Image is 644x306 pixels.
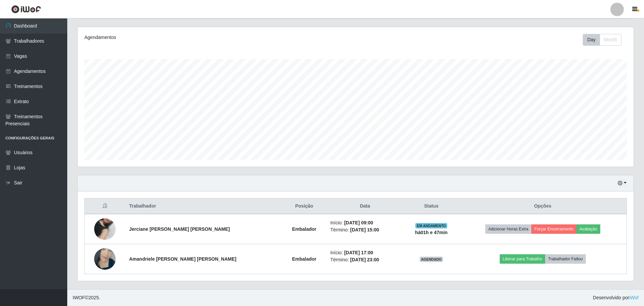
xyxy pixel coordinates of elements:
th: Status [404,199,459,214]
strong: há 01 h e 47 min [415,230,448,235]
li: Término: [330,256,400,263]
th: Opções [459,199,627,214]
a: iWof [629,295,639,300]
strong: Jerciane [PERSON_NAME] [PERSON_NAME] [129,226,230,232]
li: Término: [330,226,400,233]
div: First group [583,34,621,46]
time: [DATE] 23:00 [350,257,379,262]
img: CoreUI Logo [11,5,41,13]
time: [DATE] 09:00 [344,220,373,225]
span: © 2025 . [73,294,100,301]
span: Desenvolvido por [593,294,639,301]
th: Data [326,199,404,214]
li: Início: [330,219,400,226]
time: [DATE] 17:00 [344,250,373,255]
button: Forçar Encerramento [531,224,576,234]
img: 1751387088285.jpeg [94,240,116,278]
th: Posição [282,199,326,214]
button: Trabalhador Faltou [545,254,586,264]
span: IWOF [73,295,85,300]
button: Avaliação [576,224,600,234]
button: Adicionar Horas Extra [485,224,531,234]
th: Trabalhador [125,199,282,214]
strong: Embalador [292,226,316,232]
span: AGENDADO [420,257,443,262]
img: 1700235311626.jpeg [94,210,116,248]
span: EM ANDAMENTO [415,223,447,228]
strong: Embalador [292,256,316,262]
time: [DATE] 15:00 [350,227,379,232]
button: Liberar para Trabalho [500,254,545,264]
strong: Amandriele [PERSON_NAME] [PERSON_NAME] [129,256,236,262]
button: Day [583,34,600,46]
div: Agendamentos [84,34,305,41]
button: Month [600,34,621,46]
div: Toolbar with button groups [583,34,627,46]
li: Início: [330,249,400,256]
